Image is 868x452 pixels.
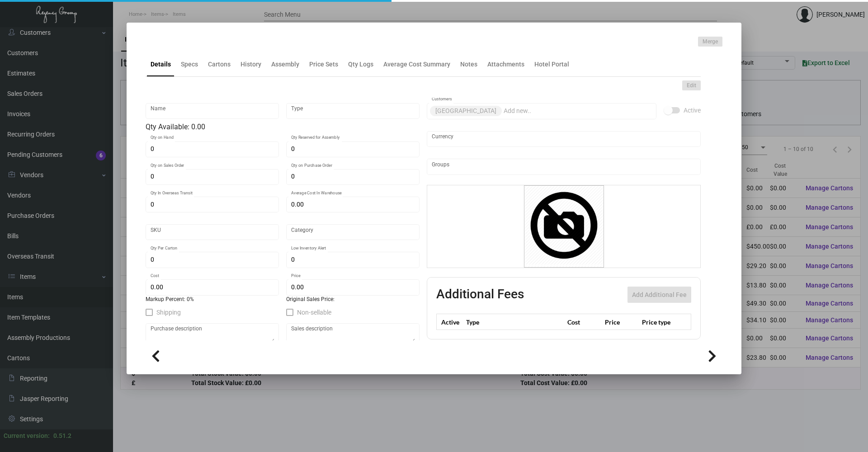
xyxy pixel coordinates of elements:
[687,82,696,89] span: Edit
[181,60,198,69] div: Specs
[464,314,565,330] th: Type
[627,287,691,303] button: Add Additional Fee
[208,60,231,69] div: Cartons
[271,60,299,69] div: Assembly
[698,37,722,47] button: Merge
[436,287,524,303] h2: Additional Fees
[309,60,338,69] div: Price Sets
[703,38,718,46] span: Merge
[684,105,701,116] span: Active
[348,60,373,69] div: Qty Logs
[504,108,652,115] input: Add new..
[297,307,331,318] span: Non-sellable
[432,163,696,170] input: Add new..
[437,314,464,330] th: Active
[241,60,261,69] div: History
[603,314,640,330] th: Price
[151,60,171,69] div: Details
[534,60,569,69] div: Hotel Portal
[146,122,420,132] div: Qty Available: 0.00
[4,431,50,441] div: Current version:
[682,80,701,90] button: Edit
[632,291,687,298] span: Add Additional Fee
[53,431,71,441] div: 0.51.2
[460,60,477,69] div: Notes
[640,314,680,330] th: Price type
[565,314,602,330] th: Cost
[430,106,502,116] mat-chip: [GEOGRAPHIC_DATA]
[383,60,450,69] div: Average Cost Summary
[487,60,524,69] div: Attachments
[156,307,181,318] span: Shipping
